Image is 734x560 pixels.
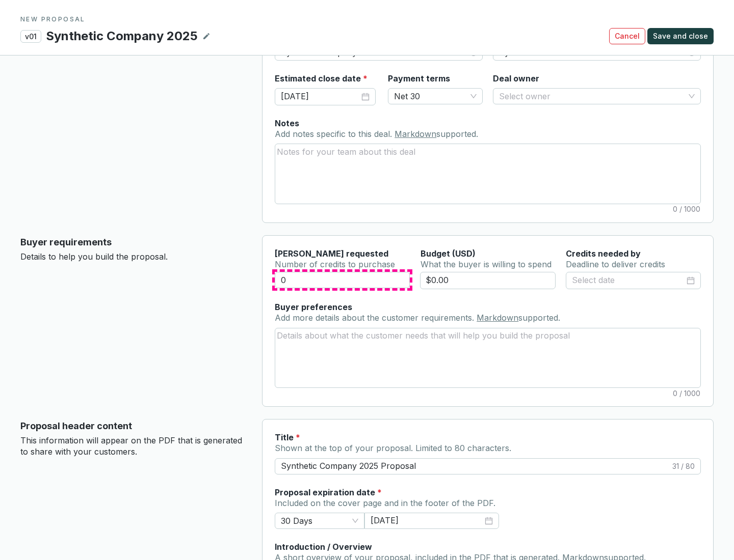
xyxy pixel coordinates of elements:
span: Number of credits to purchase [275,259,395,269]
input: Select date [371,515,483,527]
label: Buyer preferences [275,301,352,313]
span: supported. [436,129,478,139]
span: What the buyer is willing to spend [421,259,552,269]
span: Cancel [615,31,640,41]
p: NEW PROPOSAL [20,15,714,23]
label: Deal owner [493,73,539,84]
p: Details to help you build the proposal. [20,251,246,263]
p: Synthetic Company 2025 [45,27,198,45]
span: Included on the cover page and in the footer of the PDF. [275,498,495,508]
label: Proposal expiration date [275,487,382,498]
p: Proposal header content [20,419,246,433]
a: Markdown [477,313,518,323]
label: Payment terms [388,73,450,84]
input: Select date [281,90,359,103]
label: Notes [275,118,299,129]
span: 31 / 80 [672,461,695,471]
span: Budget (USD) [421,248,476,259]
label: Credits needed by [566,248,641,259]
label: Estimated close date [275,73,368,84]
input: Select date [572,274,685,287]
span: Add notes specific to this deal. [275,129,395,139]
span: Add more details about the customer requirements. [275,313,477,323]
label: Title [275,432,300,443]
p: v01 [20,30,41,43]
p: This information will appear on the PDF that is generated to share with your customers. [20,435,246,457]
span: Save and close [653,31,708,41]
button: Save and close [647,28,714,44]
button: Cancel [609,28,645,44]
span: 30 Days [281,513,358,528]
p: Buyer requirements [20,235,246,249]
span: Net 30 [394,89,477,104]
label: [PERSON_NAME] requested [275,248,388,259]
span: Deadline to deliver credits [566,259,665,269]
label: Introduction / Overview [275,541,372,552]
span: supported. [518,313,560,323]
a: Markdown [395,129,436,139]
span: Shown at the top of your proposal. Limited to 80 characters. [275,443,511,453]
